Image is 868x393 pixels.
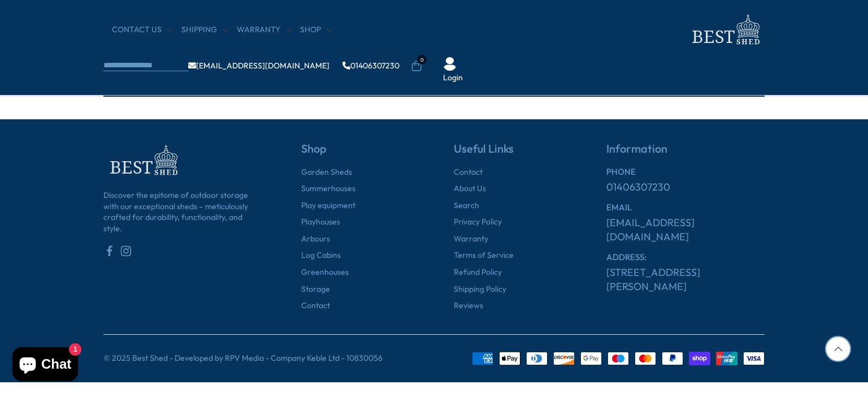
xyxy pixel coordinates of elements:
h5: Information [606,142,765,167]
h6: PHONE [606,167,765,177]
h5: Useful Links [454,142,567,167]
a: Playhouses [301,217,340,228]
a: Shop [300,24,332,36]
a: Summerhouses [301,183,355,195]
a: 01406307230 [342,62,400,70]
a: Login [443,72,463,84]
a: Contact [454,167,483,178]
a: 01406307230 [606,180,670,194]
a: Warranty [454,234,488,245]
p: © 2025 Best Shed - Developed by RPV Media - Company Keble Ltd - 10830056 [103,353,383,364]
a: Play equipment [301,200,355,211]
a: [STREET_ADDRESS][PERSON_NAME] [606,265,765,293]
a: Storage [301,284,330,295]
a: Arbours [301,234,330,245]
a: Shipping [181,24,228,36]
a: Terms of Service [454,250,514,261]
a: [EMAIL_ADDRESS][DOMAIN_NAME] [606,215,765,244]
span: 0 [417,55,427,64]
a: Reviews [454,300,483,312]
a: Warranty [237,24,292,36]
a: Log Cabins [301,250,341,261]
h6: EMAIL [606,202,765,213]
a: CONTACT US [112,24,173,36]
h5: Shop [301,142,414,167]
inbox-online-store-chat: Shopify online store chat [9,347,81,384]
a: Search [454,200,479,211]
img: logo [685,11,765,48]
a: Privacy Policy [454,217,502,228]
img: User Icon [443,57,457,71]
a: Garden Sheds [301,167,352,178]
h6: ADDRESS: [606,252,765,262]
a: [EMAIL_ADDRESS][DOMAIN_NAME] [188,62,329,70]
a: Contact [301,300,330,312]
a: Refund Policy [454,267,502,278]
img: footer-logo [103,142,183,179]
a: Greenhouses [301,267,349,278]
a: About Us [454,183,486,195]
a: Shipping Policy [454,284,506,295]
p: Discover the epitome of outdoor storage with our exceptional sheds – meticulously crafted for dur... [103,190,262,245]
a: 0 [411,61,422,72]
